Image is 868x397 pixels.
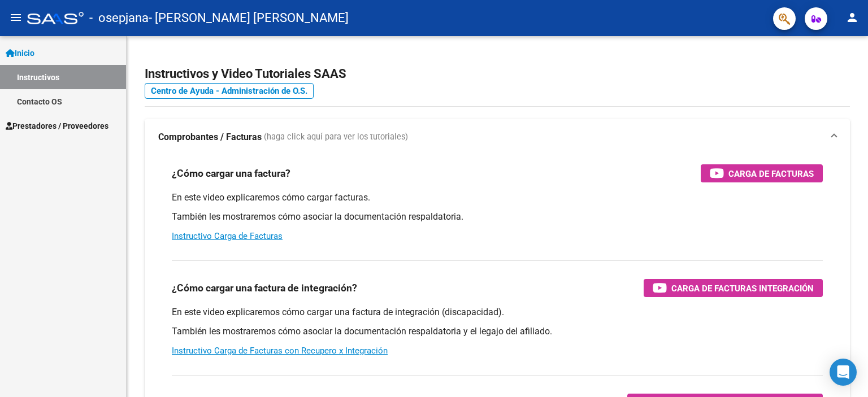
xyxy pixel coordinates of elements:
span: Carga de Facturas Integración [671,281,814,295]
button: Carga de Facturas Integración [644,279,823,297]
p: También les mostraremos cómo asociar la documentación respaldatoria. [172,211,823,223]
strong: Comprobantes / Facturas [158,131,262,143]
div: Open Intercom Messenger [830,359,857,386]
mat-icon: person [845,11,859,24]
h2: Instructivos y Video Tutoriales SAAS [145,63,850,85]
p: En este video explicaremos cómo cargar una factura de integración (discapacidad). [172,306,823,319]
span: Inicio [6,47,34,59]
mat-icon: menu [9,11,23,24]
p: También les mostraremos cómo asociar la documentación respaldatoria y el legajo del afiliado. [172,325,823,338]
a: Instructivo Carga de Facturas con Recupero x Integración [172,346,388,356]
a: Centro de Ayuda - Administración de O.S. [145,83,314,99]
span: Prestadores / Proveedores [6,120,108,132]
span: Carga de Facturas [728,167,814,181]
h3: ¿Cómo cargar una factura? [172,165,290,181]
span: - osepjana [89,6,149,30]
p: En este video explicaremos cómo cargar facturas. [172,191,823,204]
mat-expansion-panel-header: Comprobantes / Facturas (haga click aquí para ver los tutoriales) [145,119,850,155]
span: - [PERSON_NAME] [PERSON_NAME] [149,6,349,30]
button: Carga de Facturas [701,164,823,182]
h3: ¿Cómo cargar una factura de integración? [172,280,357,296]
a: Instructivo Carga de Facturas [172,231,283,241]
span: (haga click aquí para ver los tutoriales) [264,131,408,143]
